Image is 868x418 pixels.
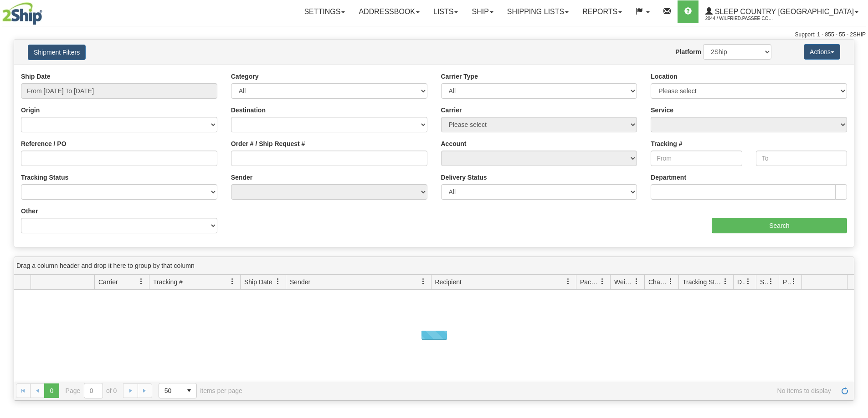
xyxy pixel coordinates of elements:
label: Tracking Status [21,173,68,182]
label: Platform [675,47,701,56]
iframe: chat widget [847,162,867,255]
span: Delivery Status [737,277,745,287]
a: Packages filter column settings [595,274,610,289]
span: Tracking # [153,277,183,287]
span: Page sizes drop down [159,383,197,398]
a: Shipping lists [500,0,575,23]
label: Service [651,106,673,115]
a: Ship [465,0,500,23]
div: grid grouping header [14,257,854,275]
span: Recipient [435,277,462,287]
a: Charge filter column settings [663,274,678,289]
label: Carrier [441,106,462,115]
span: Packages [580,277,599,287]
span: Carrier [98,277,118,287]
span: Sender [290,277,310,287]
span: Weight [614,277,633,287]
span: Ship Date [244,277,272,287]
label: Tracking # [651,139,682,148]
span: Shipment Issues [760,277,768,287]
a: Sender filter column settings [416,274,431,289]
span: Charge [648,277,668,287]
label: Category [231,72,259,81]
span: Page of 0 [66,383,117,398]
a: Sleep Country [GEOGRAPHIC_DATA] 2044 / Wilfried.Passee-Coutrin [699,0,865,23]
label: Account [441,139,467,148]
input: To [756,151,847,166]
label: Sender [231,173,252,182]
span: items per page [159,383,242,398]
a: Settings [297,0,352,23]
a: Addressbook [352,0,426,23]
label: Other [21,206,38,216]
div: Support: 1 - 855 - 55 - 2SHIP [2,31,866,39]
a: Recipient filter column settings [560,274,576,289]
a: Weight filter column settings [629,274,644,289]
span: Pickup Status [783,277,791,287]
a: Pickup Status filter column settings [786,274,801,289]
span: 50 [164,386,176,395]
a: Carrier filter column settings [134,274,149,289]
span: Tracking Status [683,277,722,287]
span: No items to display [255,387,831,394]
label: Carrier Type [441,72,478,81]
label: Department [651,173,686,182]
a: Tracking Status filter column settings [718,274,733,289]
label: Destination [231,106,266,115]
label: Order # / Ship Request # [231,139,305,148]
label: Location [651,72,677,81]
button: Actions [804,44,840,60]
label: Origin [21,106,40,115]
span: select [182,383,196,398]
span: Page 0 [44,383,59,398]
span: Sleep Country [GEOGRAPHIC_DATA] [713,8,854,15]
a: Tracking # filter column settings [225,274,240,289]
label: Reference / PO [21,139,67,148]
a: Ship Date filter column settings [270,274,286,289]
span: 2044 / Wilfried.Passee-Coutrin [705,14,774,23]
a: Refresh [837,383,852,398]
a: Lists [426,0,465,23]
img: logo2044.jpg [2,2,42,25]
a: Reports [575,0,629,23]
a: Shipment Issues filter column settings [763,274,779,289]
label: Delivery Status [441,173,487,182]
input: Search [712,218,847,233]
a: Delivery Status filter column settings [740,274,756,289]
label: Ship Date [21,72,51,81]
input: From [651,151,742,166]
button: Shipment Filters [28,45,86,60]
